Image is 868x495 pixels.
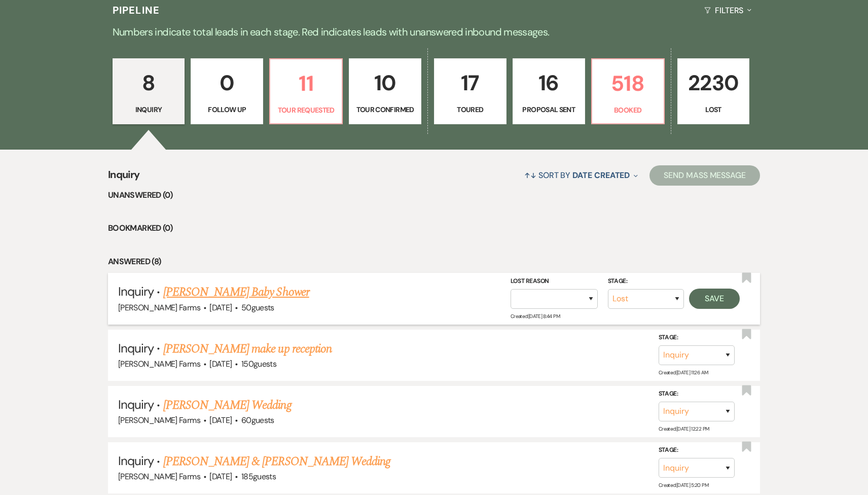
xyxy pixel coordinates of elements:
button: Sort By Date Created [520,162,642,189]
span: Created: [DATE] 12:22 PM [659,426,709,432]
span: Date Created [572,170,630,181]
a: [PERSON_NAME] & [PERSON_NAME] Wedding [163,452,390,471]
p: Inquiry [119,104,178,115]
li: Bookmarked (0) [108,222,760,235]
a: [PERSON_NAME] make up reception [163,340,332,358]
span: [PERSON_NAME] Farms [118,471,200,482]
a: 0Follow Up [191,58,263,124]
label: Stage: [659,388,735,400]
span: Created: [DATE] 5:20 PM [659,482,708,488]
p: 10 [355,66,415,100]
span: [DATE] [209,471,232,482]
span: Inquiry [118,340,154,356]
p: Lost [684,104,743,115]
span: [DATE] [209,302,232,313]
a: 11Tour Requested [269,58,343,124]
button: Save [689,288,740,308]
p: 11 [276,66,336,100]
span: 50 guests [241,302,274,313]
span: ↑↓ [524,170,536,181]
span: [PERSON_NAME] Farms [118,415,200,426]
p: 8 [119,66,178,100]
li: Unanswered (0) [108,189,760,202]
a: 518Booked [591,58,665,124]
a: 16Proposal Sent [513,58,585,124]
p: 518 [598,66,658,100]
p: 16 [519,66,578,100]
span: [DATE] [209,359,232,369]
a: 2230Lost [677,58,750,124]
button: Send Mass Message [649,165,760,186]
a: 10Tour Confirmed [349,58,421,124]
a: 8Inquiry [113,58,185,124]
span: Inquiry [108,167,140,189]
p: 0 [197,66,257,100]
label: Stage: [659,445,735,456]
p: Tour Confirmed [355,104,415,115]
span: 185 guests [241,471,276,482]
li: Answered (8) [108,255,760,268]
p: Toured [441,104,500,115]
p: 2230 [684,66,743,100]
span: [PERSON_NAME] Farms [118,359,200,369]
span: Created: [DATE] 11:26 AM [659,369,708,376]
label: Lost Reason [511,276,598,287]
span: [DATE] [209,415,232,426]
a: 17Toured [434,58,507,124]
p: Follow Up [197,104,257,115]
p: 17 [441,66,500,100]
span: 150 guests [241,359,276,369]
label: Stage: [659,332,735,343]
a: [PERSON_NAME] Wedding [163,396,292,414]
p: Tour Requested [276,104,336,116]
span: [PERSON_NAME] Farms [118,302,200,313]
p: Numbers indicate total leads in each stage. Red indicates leads with unanswered inbound messages. [69,24,799,40]
span: Inquiry [118,397,154,412]
h3: Pipeline [113,3,160,17]
span: Created: [DATE] 8:44 PM [511,312,560,319]
label: Stage: [608,276,684,287]
span: Inquiry [118,453,154,469]
p: Proposal Sent [519,104,578,115]
p: Booked [598,104,658,116]
span: Inquiry [118,284,154,299]
a: [PERSON_NAME] Baby Shower [163,283,309,301]
span: 60 guests [241,415,274,426]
